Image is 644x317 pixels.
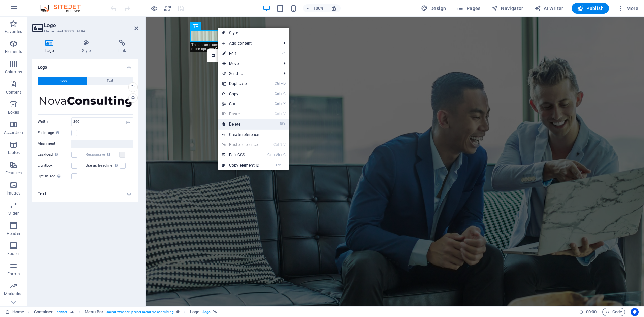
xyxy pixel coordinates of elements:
img: Editor Logo [39,4,89,12]
i: C [281,92,285,96]
a: Send to [218,69,279,79]
a: Click to cancel selection. Double-click to open Pages [5,308,24,316]
i: This element is a customizable preset [176,310,180,314]
span: Publish [577,5,604,12]
p: Marketing [4,291,23,297]
h6: Session time [579,308,597,316]
a: CtrlXCut [218,99,263,109]
span: 00 00 [586,308,597,316]
label: Responsive [86,151,119,159]
i: Ctrl [273,142,279,147]
a: CtrlICopy element ID [218,160,263,170]
label: Width [38,120,71,124]
i: C [281,153,285,157]
button: Image [38,77,87,85]
div: Design (Ctrl+Alt+Y) [418,3,449,14]
button: AI Writer [532,3,566,14]
i: ⌦ [280,122,285,126]
p: Tables [7,150,20,155]
button: Pages [454,3,483,14]
i: Ctrl [276,163,281,167]
h4: Text [32,186,138,202]
span: . banner [55,308,67,316]
i: Ctrl [275,81,280,86]
i: This element is linked [213,310,217,314]
button: Code [602,308,625,316]
span: Pages [457,5,480,12]
p: Favorites [5,29,22,34]
span: Code [605,308,622,316]
i: ⇧ [280,142,283,147]
label: Fit image [38,129,71,137]
span: : [591,309,592,314]
span: Design [421,5,446,12]
button: Navigator [489,3,526,14]
label: Alignment [38,140,71,148]
i: V [281,112,285,116]
i: V [283,142,285,147]
i: Ctrl [275,92,280,96]
h4: Style [69,40,106,54]
a: Select files from the file manager, stock photos, or upload file(s) [207,49,220,62]
h4: Link [106,40,138,54]
i: Reload page [164,5,171,12]
p: Features [5,170,22,176]
a: CtrlDDuplicate [218,79,263,89]
i: This element contains a background [70,310,74,314]
a: CtrlAltCEdit CSS [218,150,263,160]
h3: Element #ed-1000954194 [44,28,125,34]
span: . logo [202,308,210,316]
label: Optimized [38,172,71,180]
p: Accordion [4,130,23,135]
label: Use as headline [86,162,120,170]
span: Move [218,59,279,69]
span: AI Writer [534,5,563,12]
p: Footer [7,251,20,256]
p: Boxes [8,110,19,115]
i: Alt [273,153,280,157]
h6: 100% [313,4,324,12]
span: Image [58,77,67,85]
p: Header [7,231,20,236]
a: CtrlVPaste [218,109,263,119]
label: Lightbox [38,162,71,170]
button: Usercentrics [631,308,639,316]
a: ⏎Edit [218,48,263,59]
a: Or import this image [215,47,251,51]
span: Text [107,77,113,85]
i: Ctrl [275,112,280,116]
i: ⏎ [282,51,285,56]
i: D [281,81,285,86]
button: More [614,3,641,14]
span: Add content [218,38,279,48]
i: X [281,102,285,106]
button: reload [163,4,171,12]
button: 100% [303,4,327,12]
div: NovaConsulting-logo-dark.png [38,88,133,115]
button: Publish [572,3,609,14]
span: Click to select. Double-click to edit [190,308,199,316]
a: Ctrl⇧VPaste reference [218,140,263,150]
a: ⌦Delete [218,119,263,129]
p: Forms [7,271,20,277]
i: Ctrl [275,102,280,106]
button: Click here to leave preview mode and continue editing [150,4,158,12]
nav: breadcrumb [34,308,217,316]
a: Create reference [218,130,289,140]
button: Design [418,3,449,14]
p: Elements [5,49,22,55]
span: Click to select. Double-click to edit [34,308,53,316]
a: CtrlCCopy [218,89,263,99]
span: . menu-wrapper .preset-menu-v2-consulting [106,308,174,316]
h2: Logo [44,22,138,28]
p: Images [7,190,21,196]
span: Navigator [491,5,523,12]
i: On resize automatically adjust zoom level to fit chosen device. [331,5,337,11]
button: Text [87,77,133,85]
span: More [617,5,638,12]
label: Lazyload [38,151,71,159]
p: Columns [5,69,22,75]
a: Style [218,28,289,38]
i: Ctrl [267,153,273,157]
div: This is an example image. Please choose your own for more options. [190,42,288,52]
